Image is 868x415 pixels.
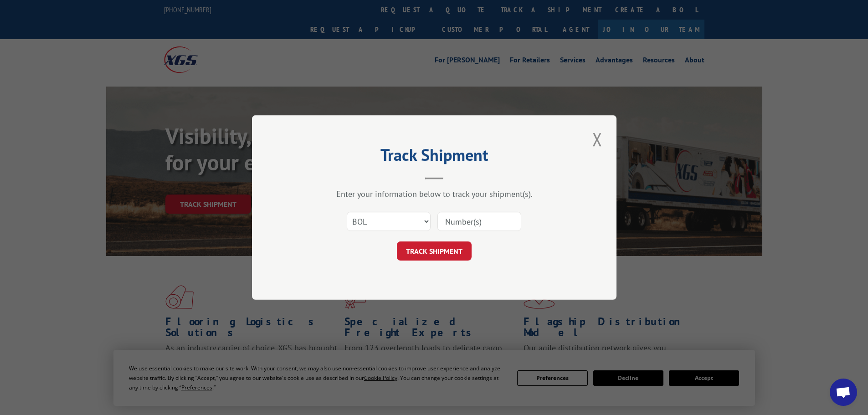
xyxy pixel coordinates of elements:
input: Number(s) [437,212,521,231]
div: Enter your information below to track your shipment(s). [298,189,571,199]
button: Close modal [590,127,605,152]
h2: Track Shipment [298,149,571,166]
a: Open chat [830,379,857,406]
button: TRACK SHIPMENT [397,241,472,261]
